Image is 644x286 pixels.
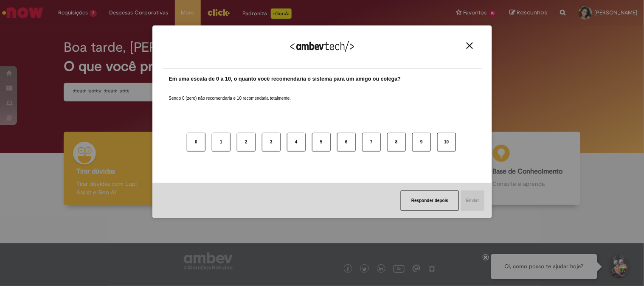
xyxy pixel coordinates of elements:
[212,133,231,151] button: 1
[262,133,281,151] button: 3
[467,42,473,49] img: Close
[169,75,401,83] label: Em uma escala de 0 a 10, o quanto você recomendaria o sistema para um amigo ou colega?
[290,41,354,52] img: Logo Ambevtech
[169,85,291,101] label: Sendo 0 (zero) não recomendaria e 10 recomendaria totalmente.
[187,133,205,151] button: 0
[312,133,331,151] button: 5
[237,133,256,151] button: 2
[287,133,306,151] button: 4
[401,191,459,211] button: Responder depois
[464,42,475,49] button: Close
[412,133,431,151] button: 9
[387,133,406,151] button: 8
[362,133,381,151] button: 7
[437,133,456,151] button: 10
[337,133,356,151] button: 6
